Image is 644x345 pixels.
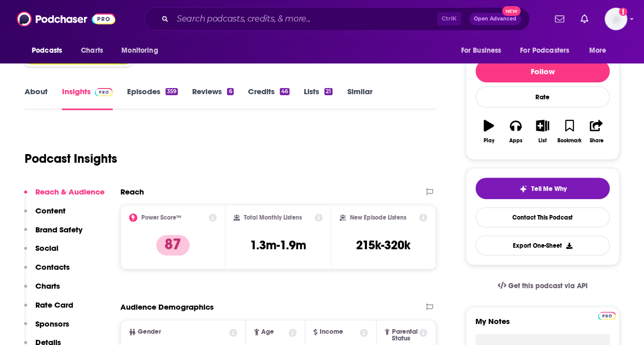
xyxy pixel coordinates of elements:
button: open menu [25,41,75,60]
p: 87 [156,235,190,255]
svg: Add a profile image [619,8,627,16]
button: Bookmark [556,113,583,150]
div: Bookmark [557,138,581,144]
button: Show profile menu [605,8,627,30]
button: Share [583,113,610,150]
button: Sponsors [24,319,69,338]
div: Rate [475,87,610,107]
button: open menu [453,41,514,60]
span: More [589,44,607,58]
div: 21 [324,88,333,95]
p: Social [35,243,58,253]
button: tell me why sparkleTell Me Why [475,178,610,199]
a: Show notifications dropdown [551,10,568,28]
span: Tell Me Why [531,185,567,193]
a: InsightsPodchaser Pro [62,87,113,110]
button: Reach & Audience [24,187,105,206]
p: Rate Card [35,300,73,310]
span: For Business [461,44,501,58]
span: Open Advanced [474,16,516,21]
a: Pro website [598,310,616,320]
button: Contacts [24,262,70,281]
h1: Podcast Insights [25,151,117,166]
a: Similar [347,87,372,110]
button: Rate Card [24,300,73,319]
a: Show notifications dropdown [576,10,592,28]
a: About [25,87,48,110]
input: Search podcasts, credits, & more... [173,11,437,27]
span: Monitoring [121,44,158,58]
a: Lists21 [304,87,333,110]
div: Search podcasts, credits, & more... [144,7,530,31]
img: Podchaser Pro [95,88,113,96]
span: Charts [81,44,103,58]
a: Episodes359 [127,87,178,110]
a: Credits46 [248,87,289,110]
span: Parental Status [391,329,417,342]
p: Reach & Audience [35,187,105,197]
div: Play [484,138,494,144]
img: Podchaser Pro [598,312,616,320]
button: Export One-Sheet [475,235,610,255]
h3: 215k-320k [356,238,410,253]
div: Share [589,138,603,144]
span: Ctrl K [437,12,461,26]
div: 6 [227,88,233,95]
p: Brand Safety [35,225,82,234]
h2: Audience Demographics [120,302,214,312]
button: open menu [513,41,584,60]
button: Content [24,206,66,225]
h2: Total Monthly Listens [244,214,302,221]
button: Open AdvancedNew [469,13,521,25]
p: Sponsors [35,319,69,329]
span: Age [261,329,274,335]
button: Follow [475,60,610,82]
h2: Reach [120,187,144,197]
h3: 1.3m-1.9m [250,238,306,253]
span: New [502,6,521,16]
button: Play [475,113,502,150]
p: Charts [35,281,60,291]
button: Brand Safety [24,225,82,244]
button: Social [24,243,58,262]
span: Logged in as eseto [605,8,627,30]
a: Charts [74,41,109,60]
p: Contacts [35,262,70,272]
img: Podchaser - Follow, Share and Rate Podcasts [17,9,115,29]
div: Apps [509,138,523,144]
button: open menu [582,41,619,60]
h2: New Episode Listens [350,214,406,221]
div: 359 [165,88,178,95]
button: Apps [502,113,529,150]
button: List [529,113,556,150]
span: Income [320,329,343,335]
img: User Profile [605,8,627,30]
span: For Podcasters [520,44,569,58]
h2: Power Score™ [141,214,181,221]
div: List [538,138,547,144]
img: tell me why sparkle [519,185,527,193]
button: open menu [114,41,171,60]
span: Get this podcast via API [508,282,588,290]
p: Content [35,206,66,215]
button: Charts [24,281,60,300]
span: Podcasts [32,44,62,58]
a: Get this podcast via API [489,273,596,298]
div: 46 [280,88,289,95]
a: Contact This Podcast [475,207,610,227]
label: My Notes [475,316,610,334]
a: Reviews6 [192,87,233,110]
span: Gender [138,329,161,335]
